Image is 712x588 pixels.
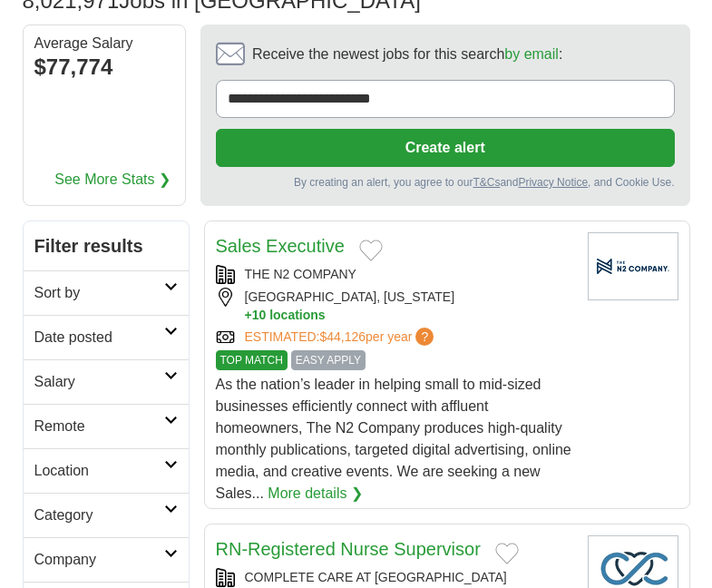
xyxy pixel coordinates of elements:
[518,176,588,189] a: Privacy Notice
[34,282,164,304] h2: Sort by
[216,539,481,559] a: RN-Registered Nurse Supervisor
[216,129,675,167] button: Create alert
[54,169,171,191] a: See More Stats ❯
[24,537,189,582] a: Company
[216,568,573,587] div: COMPLETE CARE AT [GEOGRAPHIC_DATA]
[245,328,438,347] a: ESTIMATED:$44,126per year?
[268,483,363,505] a: More details ❯
[504,46,559,62] a: by email
[495,543,519,564] button: Add to favorite jobs
[216,350,288,370] span: TOP MATCH
[34,371,164,393] h2: Salary
[24,448,189,493] a: Location
[34,549,164,571] h2: Company
[216,174,675,191] div: By creating an alert, you agree to our and , and Cookie Use.
[415,328,434,346] span: ?
[34,327,164,348] h2: Date posted
[216,377,571,501] span: As the nation’s leader in helping small to mid-sized businesses efficiently connect with affluent...
[252,44,562,65] span: Receive the newest jobs for this search :
[24,359,189,404] a: Salary
[34,416,164,437] h2: Remote
[216,288,573,324] div: [GEOGRAPHIC_DATA], [US_STATE]
[245,307,252,324] span: +
[34,36,174,51] div: Average Salary
[24,315,189,359] a: Date posted
[24,493,189,537] a: Category
[216,236,345,256] a: Sales Executive
[34,505,164,526] h2: Category
[216,265,573,284] div: THE N2 COMPANY
[24,404,189,448] a: Remote
[245,307,573,324] button: +10 locations
[319,329,366,344] span: $44,126
[473,176,500,189] a: T&Cs
[588,232,678,300] img: Company logo
[34,51,174,83] div: $77,774
[24,270,189,315] a: Sort by
[24,221,189,270] h2: Filter results
[359,240,383,261] button: Add to favorite jobs
[34,460,164,482] h2: Location
[291,350,366,370] span: EASY APPLY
